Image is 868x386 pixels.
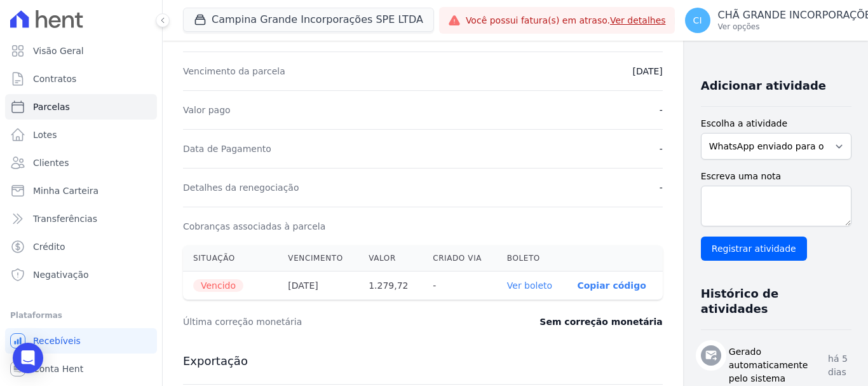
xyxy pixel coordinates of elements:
[701,237,807,261] input: Registrar atividade
[33,128,57,141] span: Lotes
[183,142,271,155] dt: Data de Pagamento
[183,181,299,194] dt: Detalhes da renegociação
[632,65,662,78] dd: [DATE]
[701,78,826,93] h3: Adicionar atividade
[358,245,423,272] th: Valor
[33,240,65,253] span: Crédito
[183,220,325,233] dt: Cobranças associadas à parcela
[610,15,666,25] a: Ver detalhes
[507,280,552,291] a: Ver boleto
[5,94,157,120] a: Parcelas
[701,170,851,183] label: Escreva uma nota
[701,117,851,130] label: Escolha a atividade
[5,234,157,259] a: Crédito
[5,328,157,354] a: Recebíveis
[693,16,702,25] span: CI
[33,45,84,57] span: Visão Geral
[183,104,231,116] dt: Valor pago
[828,352,851,379] p: há 5 dias
[33,268,89,281] span: Negativação
[577,280,646,291] button: Copiar código
[5,38,157,64] a: Visão Geral
[183,245,278,272] th: Situação
[193,279,243,292] span: Vencido
[278,245,358,272] th: Vencimento
[13,343,43,373] div: Open Intercom Messenger
[33,100,70,113] span: Parcelas
[33,334,81,347] span: Recebíveis
[278,272,358,300] th: [DATE]
[33,156,69,169] span: Clientes
[5,356,157,382] a: Conta Hent
[539,315,662,328] dd: Sem correção monetária
[10,308,152,323] div: Plataformas
[701,286,841,317] h3: Histórico de atividades
[5,206,157,231] a: Transferências
[183,8,434,32] button: Campina Grande Incorporações SPE LTDA
[729,345,828,385] h3: Gerado automaticamente pelo sistema
[33,184,98,197] span: Minha Carteira
[5,178,157,203] a: Minha Carteira
[660,181,663,194] dd: -
[497,245,567,272] th: Boleto
[183,65,285,78] dt: Vencimento da parcela
[33,362,83,375] span: Conta Hent
[5,262,157,287] a: Negativação
[5,66,157,92] a: Contratos
[5,122,157,148] a: Lotes
[358,272,423,300] th: 1.279,72
[33,72,76,85] span: Contratos
[423,245,497,272] th: Criado via
[33,212,97,225] span: Transferências
[660,142,663,155] dd: -
[423,272,497,300] th: -
[183,354,663,369] h3: Exportação
[5,150,157,176] a: Clientes
[660,104,663,116] dd: -
[466,14,666,27] span: Você possui fatura(s) em atraso.
[183,315,466,328] dt: Última correção monetária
